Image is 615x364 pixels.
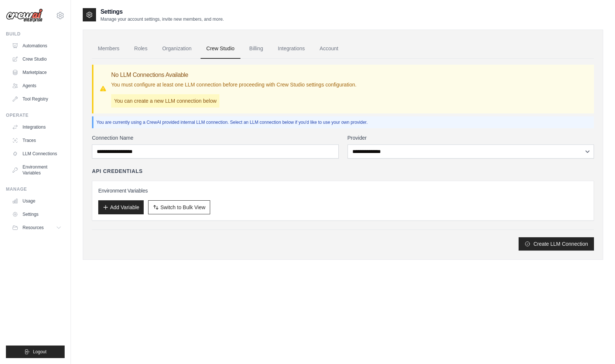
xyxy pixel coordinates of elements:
h3: No LLM Connections Available [111,71,356,79]
div: Manage [6,186,65,192]
button: Add Variable [98,200,144,214]
a: Roles [128,39,153,59]
a: Automations [9,40,65,52]
button: Create LLM Connection [519,237,594,251]
a: Crew Studio [201,39,240,59]
a: Agents [9,80,65,92]
a: LLM Connections [9,148,65,160]
p: You can create a new LLM connection below [111,94,219,108]
span: Switch to Bulk View [160,204,205,211]
a: Billing [243,39,269,59]
a: Account [314,39,344,59]
p: You must configure at least one LLM connection before proceeding with Crew Studio settings config... [111,81,356,88]
button: Resources [9,222,65,234]
img: Logo [6,8,43,23]
iframe: Chat Widget [578,329,615,364]
span: Resources [23,225,44,231]
div: Виджет чата [578,329,615,364]
label: Connection Name [92,134,339,142]
a: Members [92,39,125,59]
label: Provider [348,134,594,142]
a: Environment Variables [9,161,65,179]
a: Tool Registry [9,93,65,105]
h4: API Credentials [92,167,143,175]
a: Marketplace [9,67,65,78]
button: Logout [6,346,65,358]
a: Integrations [272,39,311,59]
h3: Environment Variables [98,187,588,194]
a: Organization [156,39,197,59]
p: You are currently using a CrewAI provided internal LLM connection. Select an LLM connection below... [96,119,591,125]
h2: Settings [100,7,224,16]
div: Operate [6,112,65,118]
a: Integrations [9,121,65,133]
div: Build [6,31,65,37]
button: Switch to Bulk View [148,200,210,214]
a: Usage [9,195,65,207]
span: Logout [33,349,47,355]
a: Crew Studio [9,53,65,65]
p: Manage your account settings, invite new members, and more. [100,16,224,22]
a: Settings [9,208,65,220]
a: Traces [9,135,65,146]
